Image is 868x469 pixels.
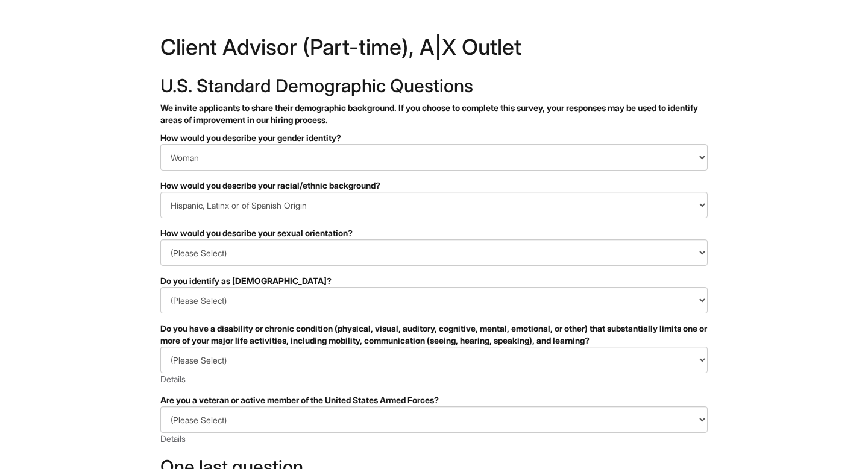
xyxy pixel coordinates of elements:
[160,36,708,64] h1: Client Advisor (Part-time), A|X Outlet
[160,239,708,266] select: How would you describe your sexual orientation?
[160,76,708,96] h2: U.S. Standard Demographic Questions
[160,132,708,144] div: How would you describe your gender identity?
[160,347,708,373] select: Do you have a disability or chronic condition (physical, visual, auditory, cognitive, mental, emo...
[160,406,708,433] select: Are you a veteran or active member of the United States Armed Forces?
[160,102,708,126] p: We invite applicants to share their demographic background. If you choose to complete this survey...
[160,287,708,313] select: Do you identify as transgender?
[160,227,708,239] div: How would you describe your sexual orientation?
[160,144,708,171] select: How would you describe your gender identity?
[160,180,708,192] div: How would you describe your racial/ethnic background?
[160,192,708,218] select: How would you describe your racial/ethnic background?
[160,394,708,406] div: Are you a veteran or active member of the United States Armed Forces?
[160,374,186,384] a: Details
[160,433,186,444] a: Details
[160,323,708,347] div: Do you have a disability or chronic condition (physical, visual, auditory, cognitive, mental, emo...
[160,275,708,287] div: Do you identify as [DEMOGRAPHIC_DATA]?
